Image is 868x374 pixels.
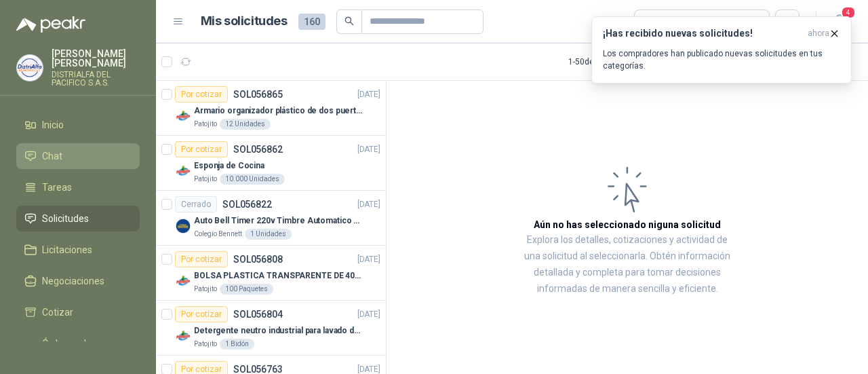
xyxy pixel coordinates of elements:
a: CerradoSOL056822[DATE] Company LogoAuto Bell Timer 220v Timbre Automatico Para Colegios, IndustCo... [156,191,386,246]
span: Inicio [42,117,64,132]
a: Por cotizarSOL056862[DATE] Company LogoEsponja de CocinaPatojito10.000 Unidades [156,136,386,191]
p: Patojito [194,174,217,185]
p: Explora los detalles, cotizaciones y actividad de una solicitud al seleccionarla. Obtén informaci... [522,232,732,297]
p: Auto Bell Timer 220v Timbre Automatico Para Colegios, Indust [194,214,363,227]
div: Por cotizar [175,141,228,157]
p: SOL056808 [233,255,283,264]
a: Por cotizarSOL056804[DATE] Company LogoDetergente neutro industrial para lavado de tanques y maqu... [156,301,386,356]
span: Cotizar [42,305,73,320]
a: Órdenes de Compra [16,331,140,371]
a: Por cotizarSOL056808[DATE] Company LogoBOLSA PLASTICA TRANSPARENTE DE 40*60 CMSPatojito100 Paquetes [156,246,386,301]
p: [DATE] [357,143,380,156]
a: Licitaciones [16,237,140,263]
img: Company Logo [175,328,191,344]
img: Company Logo [175,108,191,124]
p: [PERSON_NAME] [PERSON_NAME] [52,49,140,68]
p: SOL056763 [233,364,283,374]
img: Company Logo [175,273,191,289]
p: [DATE] [357,88,380,101]
p: Armario organizador plástico de dos puertas de acuerdo a la imagen adjunta [194,105,363,117]
a: Inicio [16,112,140,138]
div: 10.000 Unidades [220,174,285,185]
p: Esponja de Cocina [194,160,264,172]
p: BOLSA PLASTICA TRANSPARENTE DE 40*60 CMS [194,269,363,282]
div: Todas [643,14,671,29]
div: 1 Unidades [245,229,292,240]
span: Licitaciones [42,242,92,257]
p: SOL056822 [222,200,272,209]
img: Logo peakr [16,16,85,33]
button: 4 [827,10,852,34]
h1: Mis solicitudes [201,12,288,31]
span: Negociaciones [42,274,104,288]
span: 4 [841,6,856,19]
button: ¡Has recibido nuevas solicitudes!ahora Los compradores han publicado nuevas solicitudes en tus ca... [591,16,852,83]
p: SOL056862 [233,145,283,154]
span: Órdenes de Compra [42,336,127,366]
p: Patojito [194,119,217,130]
p: Detergente neutro industrial para lavado de tanques y maquinas. [194,324,363,337]
p: DISTRIALFA DEL PACIFICO S.A.S. [52,71,140,87]
div: Por cotizar [175,86,228,102]
div: 1 Bidón [220,339,254,350]
p: [DATE] [357,253,380,266]
div: Por cotizar [175,251,228,267]
p: [DATE] [357,308,380,321]
p: SOL056865 [233,90,283,99]
span: 160 [298,14,325,30]
a: Tareas [16,174,140,200]
span: Solicitudes [42,211,89,226]
a: Cotizar [16,299,140,325]
div: 12 Unidades [220,119,271,130]
span: ahora [808,28,829,39]
a: Chat [16,143,140,169]
img: Company Logo [17,55,43,81]
p: Los compradores han publicado nuevas solicitudes en tus categorías. [603,48,840,72]
div: 100 Paquetes [220,284,273,295]
p: [DATE] [357,198,380,211]
a: Negociaciones [16,268,140,294]
p: Patojito [194,284,217,295]
h3: Aún no has seleccionado niguna solicitud [534,217,721,232]
p: Colegio Bennett [194,229,242,240]
span: search [344,16,354,26]
p: Patojito [194,339,217,350]
p: SOL056804 [233,310,283,319]
span: Chat [42,149,62,164]
img: Company Logo [175,163,191,179]
a: Por cotizarSOL056865[DATE] Company LogoArmario organizador plástico de dos puertas de acuerdo a l... [156,81,386,136]
a: Solicitudes [16,206,140,231]
div: 1 - 50 de 329 [568,51,652,73]
img: Company Logo [175,218,191,234]
div: Por cotizar [175,306,228,322]
span: Tareas [42,180,72,195]
div: Cerrado [175,196,217,212]
h3: ¡Has recibido nuevas solicitudes! [603,28,802,39]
